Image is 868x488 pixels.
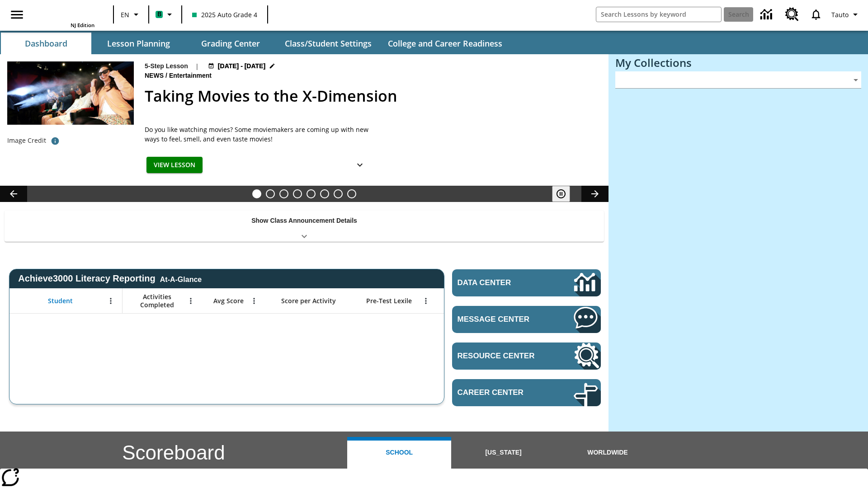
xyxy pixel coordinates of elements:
span: | [195,61,199,71]
button: Aug 18 - Aug 24 Choose Dates [206,61,278,71]
div: Home [36,3,94,28]
button: Slide 3 Do You Want Fries With That? [279,189,288,198]
span: Activities Completed [127,293,187,309]
button: Open Menu [184,294,198,308]
a: Career Center [452,379,601,406]
button: Photo credit: Photo by The Asahi Shimbun via Getty Images [46,133,64,149]
button: Grading Center [185,33,276,54]
button: School [347,437,451,469]
input: search field [596,7,721,22]
div: At-A-Glance [160,274,202,284]
button: Open Menu [419,294,433,308]
span: Resource Center [458,352,547,361]
button: Dashboard [1,33,91,54]
button: Language: EN, Select a language [117,6,146,23]
div: Show Class Announcement Details [5,211,604,242]
a: Resource Center, Will open in new tab [780,2,804,27]
button: Slide 5 One Idea, Lots of Hard Work [307,189,316,198]
button: Slide 7 Career Lesson [334,189,343,198]
button: Boost Class color is mint green. Change class color [152,6,179,23]
h2: Taking Movies to the X-Dimension [145,84,598,108]
button: Lesson carousel, Next [581,186,609,202]
button: [US_STATE] [451,437,555,469]
button: Class/Student Settings [278,33,379,54]
p: Image Credit [7,136,46,145]
span: Career Center [458,388,547,397]
button: Slide 4 What's the Big Idea? [293,189,302,198]
span: [DATE] - [DATE] [218,61,265,71]
h3: My Collections [615,56,861,69]
a: Notifications [804,3,828,26]
span: / [165,72,167,79]
button: Slide 2 Cars of the Future? [266,189,275,198]
button: Lesson Planning [93,33,184,54]
span: Message Center [458,315,547,324]
button: Pause [552,186,570,202]
span: Avg Score [213,297,244,305]
span: News [145,71,165,81]
p: Show Class Announcement Details [251,216,357,225]
button: Worldwide [556,437,660,469]
span: Data Center [458,278,543,287]
button: Show Details [351,157,369,174]
span: B [157,9,161,20]
button: View Lesson [146,157,203,174]
button: Open Menu [104,294,118,308]
span: Achieve3000 Literacy Reporting [18,273,202,284]
p: Do you like watching movies? Some moviemakers are coming up with new ways to feel, smell, and eve... [145,125,371,144]
a: Home [36,4,94,22]
span: NJ Edition [71,22,94,28]
span: EN [121,10,129,19]
p: 5-Step Lesson [145,61,188,71]
span: Student [48,297,73,305]
button: College and Career Readiness [381,33,509,54]
div: Pause [552,186,579,202]
button: Open Menu [247,294,261,308]
a: Data Center [452,269,601,296]
img: Panel in front of the seats sprays water mist to the happy audience at a 4DX-equipped theater. [7,61,134,125]
span: Entertainment [169,71,213,81]
button: Slide 8 Sleepless in the Animal Kingdom [347,189,356,198]
button: Slide 1 Taking Movies to the X-Dimension [252,189,261,198]
button: Profile/Settings [828,6,864,23]
button: Slide 6 Pre-release lesson [320,189,329,198]
a: Resource Center, Will open in new tab [452,343,601,370]
span: Score per Activity [281,297,336,305]
span: Tauto [831,10,849,19]
a: Data Center [755,2,780,27]
span: Pre-Test Lexile [366,297,412,305]
button: Open side menu [4,1,30,28]
a: Message Center [452,306,601,333]
span: 2025 Auto Grade 4 [192,10,257,19]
